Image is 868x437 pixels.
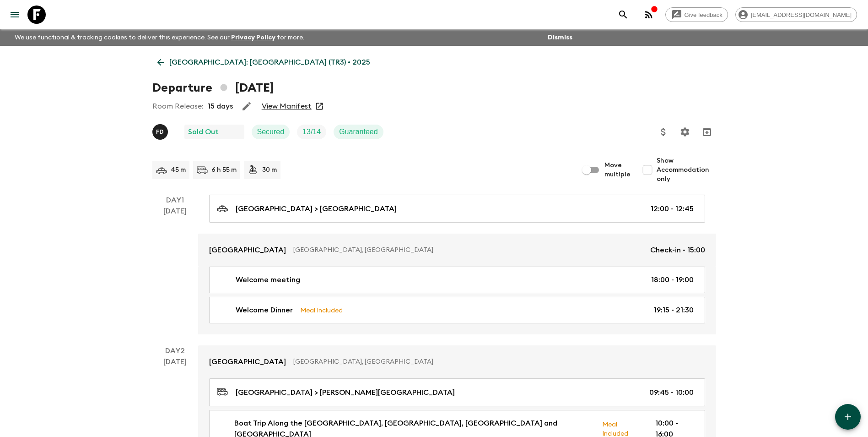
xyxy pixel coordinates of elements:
[650,245,705,256] p: Check-in - 15:00
[152,101,203,112] p: Room Release:
[297,125,326,139] div: Trip Fill
[188,126,219,137] p: Sold Out
[152,53,375,71] a: [GEOGRAPHIC_DATA]: [GEOGRAPHIC_DATA] (TR3) • 2025
[651,274,694,285] p: 18:00 - 19:00
[163,206,187,334] div: [DATE]
[293,357,698,366] p: [GEOGRAPHIC_DATA], [GEOGRAPHIC_DATA]
[5,5,24,24] button: menu
[209,356,286,367] p: [GEOGRAPHIC_DATA]
[614,5,632,24] button: search adventures
[209,297,705,323] a: Welcome DinnerMeal Included19:15 - 21:30
[698,123,716,141] button: Archive (Completed, Cancelled or Unsynced Departures only)
[209,245,286,256] p: [GEOGRAPHIC_DATA]
[262,165,277,175] p: 30 m
[676,123,694,141] button: Settings
[211,165,237,175] p: 6 h 55 m
[746,11,857,18] span: [EMAIL_ADDRESS][DOMAIN_NAME]
[300,305,343,315] p: Meal Included
[545,31,575,44] button: Dismiss
[236,203,397,214] p: [GEOGRAPHIC_DATA] > [GEOGRAPHIC_DATA]
[236,387,455,398] p: [GEOGRAPHIC_DATA] > [PERSON_NAME][GEOGRAPHIC_DATA]
[257,126,285,137] p: Secured
[152,195,198,206] p: Day 1
[665,7,728,22] a: Give feedback
[236,305,293,316] p: Welcome Dinner
[651,203,694,214] p: 12:00 - 12:45
[654,123,673,141] button: Update Price, Early Bird Discount and Costs
[293,246,643,255] p: [GEOGRAPHIC_DATA], [GEOGRAPHIC_DATA]
[649,387,694,398] p: 09:45 - 10:00
[252,125,290,139] div: Secured
[231,34,275,41] a: Privacy Policy
[209,378,705,406] a: [GEOGRAPHIC_DATA] > [PERSON_NAME][GEOGRAPHIC_DATA]09:45 - 10:00
[262,102,312,111] a: View Manifest
[171,165,186,175] p: 45 m
[198,234,716,267] a: [GEOGRAPHIC_DATA][GEOGRAPHIC_DATA], [GEOGRAPHIC_DATA]Check-in - 15:00
[302,126,321,137] p: 13 / 14
[657,156,716,184] span: Show Accommodation only
[152,124,170,140] button: FD
[169,57,370,68] p: [GEOGRAPHIC_DATA]: [GEOGRAPHIC_DATA] (TR3) • 2025
[152,127,170,134] span: Fatih Develi
[209,195,705,223] a: [GEOGRAPHIC_DATA] > [GEOGRAPHIC_DATA]12:00 - 12:45
[11,29,308,46] p: We use functional & tracking cookies to deliver this experience. See our for more.
[209,267,705,293] a: Welcome meeting18:00 - 19:00
[208,101,233,112] p: 15 days
[152,79,274,97] h1: Departure [DATE]
[198,345,716,378] a: [GEOGRAPHIC_DATA][GEOGRAPHIC_DATA], [GEOGRAPHIC_DATA]
[679,11,728,18] span: Give feedback
[735,7,857,22] div: [EMAIL_ADDRESS][DOMAIN_NAME]
[156,128,164,136] p: F D
[236,274,300,285] p: Welcome meeting
[604,161,631,179] span: Move multiple
[339,126,378,137] p: Guaranteed
[654,305,694,316] p: 19:15 - 21:30
[152,345,198,356] p: Day 2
